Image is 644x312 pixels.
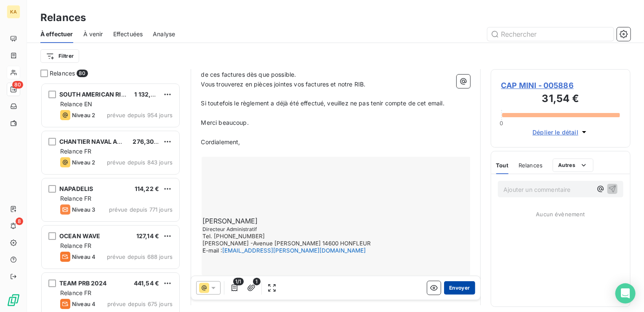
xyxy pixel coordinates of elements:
input: Rechercher [487,27,614,41]
span: Relances [519,162,543,169]
span: Si toutefois le règlement a déjà été effectué, veuillez ne pas tenir compte de cet email. [201,100,444,107]
span: Relance FR [60,195,92,202]
span: 441,54 € [134,280,159,287]
span: Analyse [153,30,175,38]
span: 8 [16,218,23,225]
span: Relances [50,69,75,78]
span: NAPADELIS [59,185,93,192]
button: Déplier le détail [530,127,591,137]
img: Logo LeanPay [7,293,20,307]
span: Effectuées [113,30,143,38]
span: Niveau 4 [72,301,96,307]
span: 1 132,53 € [134,91,164,98]
span: CHANTIER NAVAL AEBI [59,138,127,145]
span: 1/1 [233,278,243,285]
span: À venir [83,30,103,38]
span: Tout [496,162,509,169]
span: Merci beaucoup. [201,119,249,126]
span: prévue depuis 675 jours [107,301,173,307]
h3: Relances [40,10,86,25]
span: TEAM PRB 2024 [59,280,106,287]
span: Niveau 2 [72,112,95,118]
span: Vous trouverez en pièces jointes vos factures et notre RIB. [201,81,366,88]
button: Filtrer [40,49,79,63]
span: prévue depuis 843 jours [107,159,173,166]
span: prévue depuis 954 jours [107,112,173,118]
span: Niveau 4 [72,253,96,260]
span: 276,30 € [133,138,159,145]
span: Niveau 2 [72,159,95,166]
span: 80 [12,81,23,89]
span: Relance FR [60,289,92,296]
span: Déplier le détail [532,128,578,137]
span: 0 [500,120,503,126]
span: À effectuer [40,30,73,38]
span: prévue depuis 771 jours [109,206,173,213]
span: CAP MINI - 005886 [501,80,620,91]
span: Niveau 3 [72,206,95,213]
h3: 31,54 € [501,91,620,108]
span: Relance FR [60,148,92,155]
span: Cordialement, [201,138,240,145]
button: Autres [553,159,593,172]
span: prévue depuis 688 jours [107,253,173,260]
span: Aucun évènement [536,211,585,218]
span: 80 [77,70,88,77]
div: grid [40,83,181,312]
span: OCEAN WAVE [59,232,101,239]
span: 127,14 € [136,232,159,239]
div: Open Intercom Messenger [615,283,636,304]
span: Relance EN [60,100,93,108]
span: 1 [253,278,261,285]
span: SOUTH AMERICAN RIGGING [59,91,141,98]
button: Envoyer [444,281,475,295]
span: Il s’agit probablement d’un oubli, nous vous remercions de bien vouloir procéder au règlement de ... [201,61,467,78]
div: KA [7,5,20,19]
span: Relance FR [60,242,92,249]
span: 114,22 € [135,185,159,192]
